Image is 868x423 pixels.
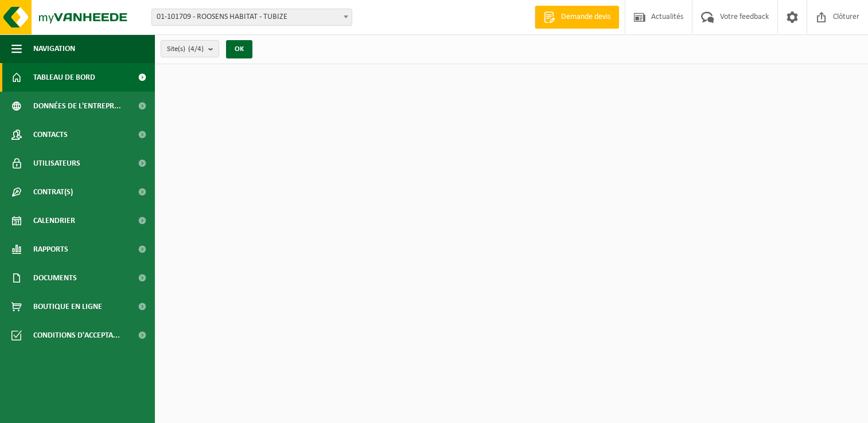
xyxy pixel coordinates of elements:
[33,264,77,292] span: Documents
[33,34,75,63] span: Navigation
[558,11,613,23] span: Demande devis
[535,6,619,29] a: Demande devis
[152,9,352,25] span: 01-101709 - ROOSENS HABITAT - TUBIZE
[33,120,68,149] span: Contacts
[188,45,204,53] count: (4/4)
[33,63,95,92] span: Tableau de bord
[33,292,102,321] span: Boutique en ligne
[151,9,352,26] span: 01-101709 - ROOSENS HABITAT - TUBIZE
[33,206,75,235] span: Calendrier
[33,149,80,178] span: Utilisateurs
[33,321,120,350] span: Conditions d'accepta...
[33,92,121,120] span: Données de l'entrepr...
[33,235,68,264] span: Rapports
[33,178,73,206] span: Contrat(s)
[226,40,252,58] button: OK
[167,41,204,58] span: Site(s)
[161,40,219,57] button: Site(s)(4/4)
